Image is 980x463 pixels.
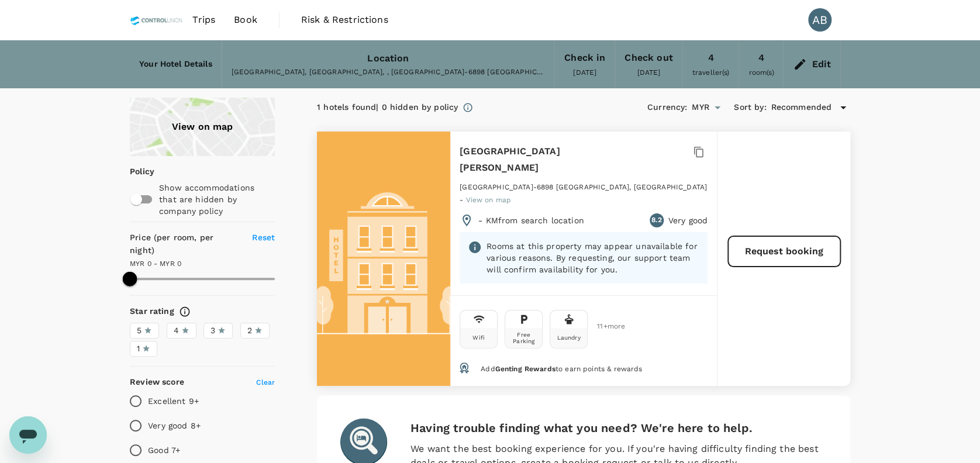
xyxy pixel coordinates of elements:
h6: Having trouble finding what you need? We're here to help. [410,419,827,437]
span: Trips [192,13,215,27]
div: 1 hotels found | 0 hidden by policy [317,101,458,114]
span: 11 + more [597,323,615,330]
span: 2 [247,324,252,337]
span: 1 [137,343,140,355]
div: [GEOGRAPHIC_DATA], [GEOGRAPHIC_DATA], , [GEOGRAPHIC_DATA]-6898 [GEOGRAPHIC_DATA], [232,67,545,78]
h6: Currency : [647,101,687,114]
span: 8.2 [651,215,661,226]
span: [GEOGRAPHIC_DATA]-6898 [GEOGRAPHIC_DATA], [GEOGRAPHIC_DATA] [460,183,707,191]
svg: Star ratings are awarded to properties to represent the quality of services, facilities, and amen... [179,306,191,317]
span: room(s) [748,68,774,77]
span: MYR 0 - MYR 0 [130,260,181,268]
iframe: Button to launch messaging window [9,416,47,454]
p: Very good [668,215,708,226]
span: traveller(s) [692,68,730,77]
span: Genting Rewards [495,365,555,373]
div: 4 [708,50,713,66]
p: - KM from search location [478,215,584,226]
h6: Review score [130,376,184,389]
span: Add to earn points & rewards [481,365,642,373]
a: View on map [465,195,511,204]
p: Show accommodations that are hidden by company policy [159,182,274,217]
div: Check out [624,50,672,66]
span: 3 [211,324,215,337]
span: Reset [252,233,275,242]
p: Good 7+ [148,444,180,456]
h6: [GEOGRAPHIC_DATA][PERSON_NAME] [460,143,628,176]
h6: Price (per room, per night) [130,231,239,257]
span: - [460,196,465,204]
span: 4 [174,324,179,337]
button: Open [709,99,726,116]
div: 4 [758,50,764,66]
h6: Star rating [130,305,174,318]
h6: Your Hotel Details [139,58,212,71]
a: View on map [130,98,275,156]
span: Recommended [771,101,831,114]
div: AB [808,8,831,32]
h6: Sort by : [734,101,766,114]
span: [DATE] [573,68,596,77]
p: Very good 8+ [148,420,201,431]
span: Clear [256,378,275,386]
img: Control Union Malaysia Sdn. Bhd. [130,7,183,33]
div: Location [367,50,409,67]
p: Rooms at this property may appear unavailable for various reasons. By requesting, our support tea... [486,240,699,275]
button: Request booking [727,236,841,267]
div: Check in [564,50,605,66]
div: Laundry [557,334,580,341]
span: 5 [137,324,142,337]
p: Excellent 9+ [148,395,199,407]
p: Policy [130,165,137,177]
span: View on map [465,196,511,204]
div: Edit [812,56,831,72]
span: Risk & Restrictions [301,13,388,27]
div: Wifi [472,334,485,341]
span: [DATE] [637,68,660,77]
span: Book [234,13,257,27]
div: Free Parking [508,331,540,344]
